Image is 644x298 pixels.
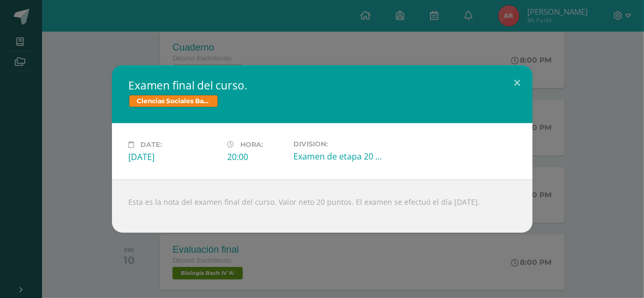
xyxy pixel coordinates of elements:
[293,151,384,162] div: Examen de etapa 20 puntos
[129,95,218,107] span: Ciencias Sociales Bach IV
[293,140,384,148] label: Division:
[129,151,219,163] div: [DATE]
[503,65,533,101] button: Close (Esc)
[129,78,516,93] h2: Examen final del curso.
[141,141,162,148] span: Date:
[112,180,533,233] div: Esta es la nota del examen final del curso. Valor neto 20 puntos. El examen se efectuó el día [DA...
[228,151,285,163] div: 20:00
[241,141,263,148] span: Hora:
